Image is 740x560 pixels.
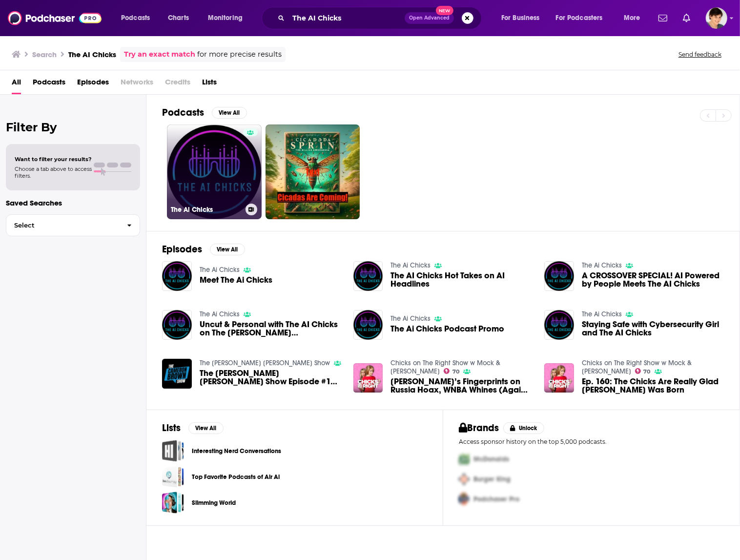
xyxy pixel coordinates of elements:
span: Podcasts [121,11,150,25]
img: Meet The Ai Chicks [162,261,192,291]
img: Obama’s Fingerprints on Russia Hoax, WNBA Whines (Again), & AI Gets Creepy | Chicks on the Right [353,363,383,393]
h2: Lists [162,422,181,434]
span: [PERSON_NAME]’s Fingerprints on Russia Hoax, WNBA Whines (Again), & AI Gets Creepy | Chicks on th... [391,377,533,394]
span: for more precise results [197,49,282,60]
a: Uncut & Personal with The AI Chicks on The Cameron Brown Podcast [200,320,342,337]
a: Podcasts [33,74,65,94]
h2: Episodes [162,243,202,255]
span: For Podcasters [556,11,603,25]
a: Show notifications dropdown [679,10,694,26]
a: Obama’s Fingerprints on Russia Hoax, WNBA Whines (Again), & AI Gets Creepy | Chicks on the Right [391,377,533,394]
img: A CROSSOVER SPECIAL! AI Powered by People Meets The AI Chicks [544,261,574,291]
img: The Cameron Brown Show Episode #12 - Unpacking AI with The AI Chicks [162,359,192,389]
input: Search podcasts, credits, & more... [288,10,405,26]
a: Staying Safe with Cybersecurity Girl and The AI Chicks [582,320,724,337]
a: 70 [444,368,459,374]
a: Episodes [77,74,109,94]
a: Try an exact match [124,49,195,60]
span: For Business [501,11,540,25]
span: McDonalds [473,455,509,463]
img: The AI Chicks Hot Takes on AI Headlines [353,261,383,291]
a: Slimming World [162,492,184,514]
img: Third Pro Logo [455,489,473,509]
p: Access sponsor history on the top 5,000 podcasts. [459,438,724,445]
span: The [PERSON_NAME] [PERSON_NAME] Show Episode #12 - Unpacking AI with The AI Chicks [200,369,342,386]
a: The Cameron Brown Show [200,359,330,367]
a: The Cameron Brown Show Episode #12 - Unpacking AI with The AI Chicks [200,369,342,386]
span: 70 [644,370,651,374]
button: View All [212,107,247,119]
img: Uncut & Personal with The AI Chicks on The Cameron Brown Podcast [162,310,192,340]
a: Chicks on The Right Show w Mock & Daisy [582,359,692,375]
img: Staying Safe with Cybersecurity Girl and The AI Chicks [544,310,574,340]
button: open menu [114,10,163,26]
span: Networks [121,74,153,94]
span: Podchaser Pro [473,495,519,503]
a: The Ai Chicks [200,310,240,318]
a: The Ai Chicks [582,261,622,270]
a: Ep. 160: The Chicks Are Really Glad Ainsley Earhardt Was Born [582,377,724,394]
span: Credits [165,74,190,94]
a: Meet The Ai Chicks [200,276,272,284]
a: Charts [162,10,195,26]
a: Interesting Nerd Conversations [192,446,281,456]
a: The Ai Chicks Podcast Promo [391,325,504,333]
span: Uncut & Personal with The AI Chicks on The [PERSON_NAME] [PERSON_NAME] Podcast [200,320,342,337]
button: open menu [494,10,552,26]
span: Ep. 160: The Chicks Are Really Glad [PERSON_NAME] Was Born [582,377,724,394]
div: Search podcasts, credits, & more... [271,7,491,29]
a: The Ai Chicks [200,266,240,274]
img: Second Pro Logo [455,469,473,489]
a: The Ai Chicks [391,314,431,323]
button: View All [210,244,245,255]
span: Select [6,222,119,228]
button: Send feedback [676,50,724,59]
img: The Ai Chicks Podcast Promo [353,310,383,340]
span: Interesting Nerd Conversations [162,440,184,462]
button: Unlock [503,422,545,434]
p: Saved Searches [6,198,140,207]
a: The AI Chicks Hot Takes on AI Headlines [391,271,533,288]
img: User Profile [706,7,727,29]
img: Ep. 160: The Chicks Are Really Glad Ainsley Earhardt Was Born [544,363,574,393]
a: 70 [635,368,651,374]
h2: Podcasts [162,106,204,119]
h3: Search [32,50,57,59]
span: Burger King [473,475,511,483]
a: Top Favorite Podcasts of Air Ai [162,466,184,488]
a: PodcastsView All [162,106,247,119]
a: EpisodesView All [162,243,245,255]
a: Lists [202,74,217,94]
img: First Pro Logo [455,449,473,469]
span: Choose a tab above to access filters. [15,166,92,179]
button: open menu [550,10,617,26]
span: 70 [452,370,459,374]
span: More [624,11,640,25]
h3: The Ai Chicks [171,206,242,214]
a: Top Favorite Podcasts of Air Ai [192,472,280,482]
a: Chicks on The Right Show w Mock & Daisy [391,359,500,375]
span: Open Advanced [409,16,450,21]
button: Open AdvancedNew [405,12,454,24]
a: A CROSSOVER SPECIAL! AI Powered by People Meets The AI Chicks [582,271,724,288]
a: All [12,74,21,94]
a: The Ai Chicks [167,124,262,219]
button: open menu [617,10,653,26]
